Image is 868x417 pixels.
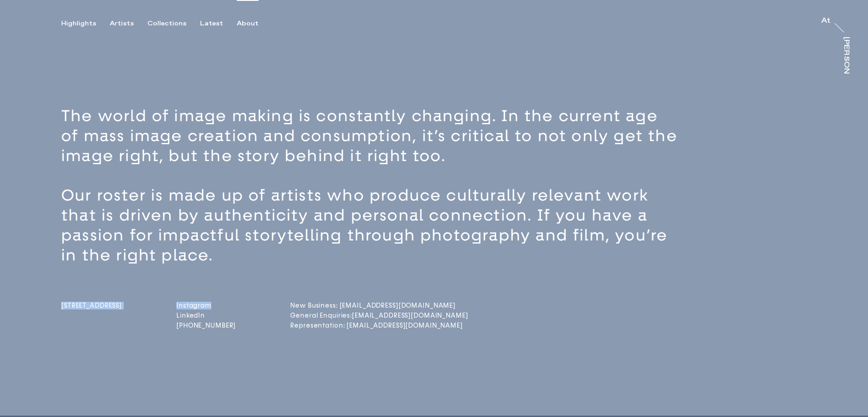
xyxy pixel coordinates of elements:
a: At [821,17,830,26]
div: [PERSON_NAME] [843,37,850,107]
button: Latest [200,20,237,28]
a: Representation: [EMAIL_ADDRESS][DOMAIN_NAME] [290,322,362,329]
div: About [237,20,258,28]
div: Collections [147,20,186,28]
p: The world of image making is constantly changing. In the current age of mass image creation and c... [61,106,683,166]
div: Latest [200,20,223,28]
button: Artists [110,20,147,28]
a: [PHONE_NUMBER] [176,322,236,329]
button: Collections [147,20,200,28]
div: Highlights [61,20,96,28]
p: Our roster is made up of artists who produce culturally relevant work that is driven by authentic... [61,186,683,265]
a: General Enquiries:[EMAIL_ADDRESS][DOMAIN_NAME] [290,312,362,319]
a: Instagram [176,302,236,309]
a: [PERSON_NAME] [841,37,850,74]
button: About [237,20,272,28]
div: Artists [110,20,134,28]
a: New Business: [EMAIL_ADDRESS][DOMAIN_NAME] [290,302,362,309]
a: LinkedIn [176,312,236,319]
button: Highlights [61,20,110,28]
span: [STREET_ADDRESS] [61,302,122,309]
a: [STREET_ADDRESS] [61,302,122,332]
